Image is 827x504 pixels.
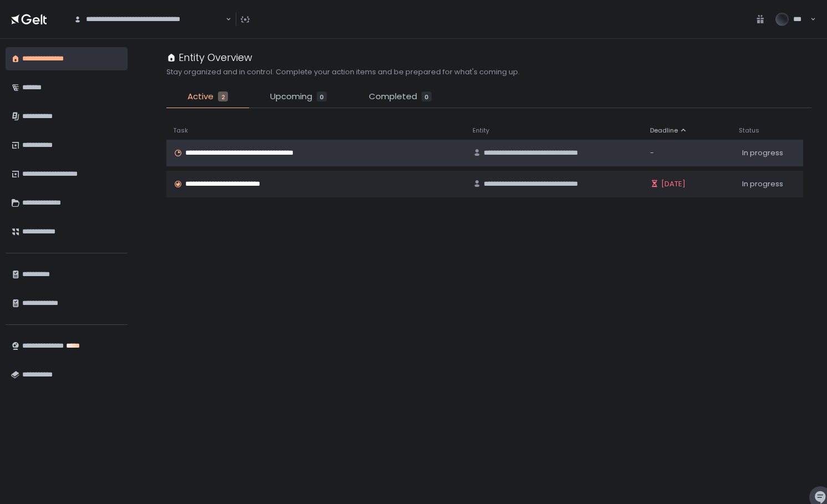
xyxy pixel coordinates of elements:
span: In progress [742,148,783,158]
span: Entity [473,126,489,135]
div: Entity Overview [166,50,252,65]
h2: Stay organized and in control. Complete your action items and be prepared for what's coming up. [166,67,520,77]
span: Upcoming [270,90,312,103]
span: Deadline [650,126,678,135]
span: Status [739,126,759,135]
span: [DATE] [661,179,686,189]
span: In progress [742,179,783,189]
div: 0 [422,91,432,101]
span: - [650,148,654,158]
input: Search for option [224,14,225,25]
span: Task [173,126,188,135]
div: Search for option [67,8,231,31]
span: Active [187,90,214,103]
div: 0 [317,91,327,101]
div: 2 [218,91,228,101]
span: Completed [369,90,417,103]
